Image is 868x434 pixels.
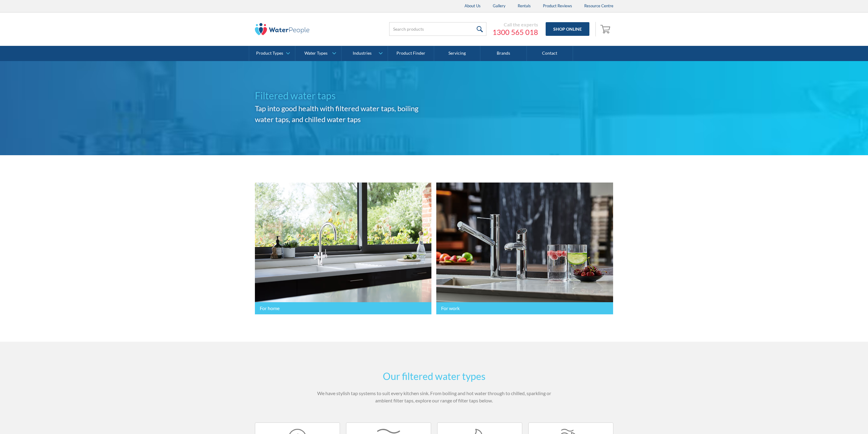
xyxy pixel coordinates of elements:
a: Product Types [249,46,295,61]
a: Shop Online [546,22,589,36]
p: We have stylish tap systems to suit every kitchen sink. From boiling and hot water through to chi... [316,390,553,404]
input: Search products [389,22,486,36]
div: Call the experts [492,22,538,28]
div: Water Types [304,51,328,56]
img: The Water People [255,23,310,35]
a: Water Types [295,46,341,61]
h1: Filtered water taps [255,88,434,103]
img: shopping cart [600,24,612,34]
a: Servicing [434,46,480,61]
a: Industries [341,46,387,61]
div: Product Types [256,51,283,56]
a: Brands [480,46,527,61]
a: Product Finder [388,46,434,61]
div: Industries [353,51,372,56]
a: 1300 565 018 [492,28,538,37]
a: Open cart [599,22,613,36]
h2: Our filtered water types [316,369,553,384]
iframe: podium webchat widget bubble [807,404,868,434]
h2: Tap into good health with filtered water taps, boiling water taps, and chilled water taps [255,103,434,125]
a: Contact [527,46,573,61]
